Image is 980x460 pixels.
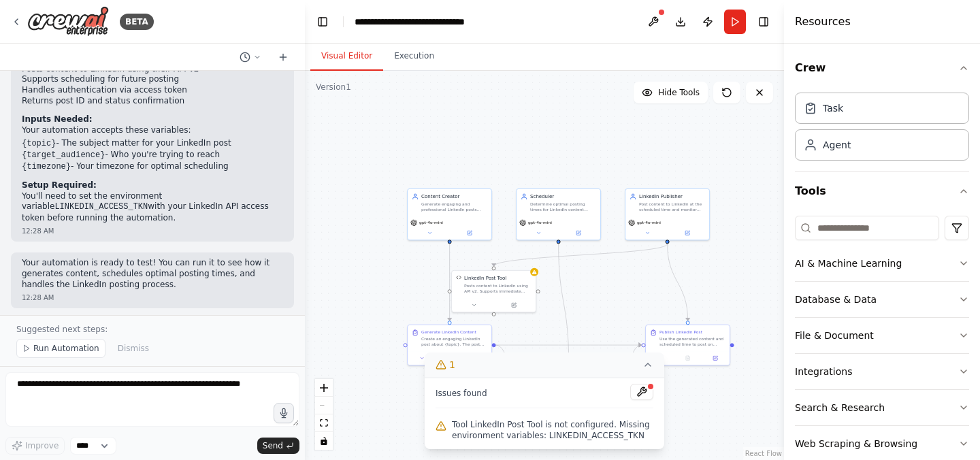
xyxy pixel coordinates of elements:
[118,343,149,354] span: Dismiss
[27,6,109,37] img: Logo
[355,15,508,29] nav: breadcrumb
[795,354,969,389] button: Integrations
[625,188,710,241] div: LinkedIn PublisherPost content to LinkedIn at the scheduled time and monitor posting successgpt-4...
[315,379,333,397] button: zoom in
[673,354,702,362] button: No output available
[263,440,283,451] span: Send
[234,49,267,65] button: Switch to previous chat
[464,275,506,282] div: LinkedIn Post Tool
[5,437,65,455] button: Improve
[451,270,536,313] div: LinkedIn Post ToolLinkedIn Post ToolPosts content to LinkedIn using API v2. Supports immediate po...
[22,258,283,290] p: Your automation is ready to test! You can run it to see how it generates content, schedules optim...
[421,336,487,347] div: Create an engaging LinkedIn post about {topic}. The post should be professional, valuable to the ...
[449,358,455,372] span: 1
[795,172,969,210] button: Tools
[22,293,283,303] div: 12:28 AM
[495,301,534,309] button: Open in side panel
[659,329,702,335] div: Publish LinkedIn Post
[22,96,283,107] li: Returns post ID and status confirmation
[120,14,154,30] div: BETA
[16,339,105,358] button: Run Automation
[421,329,476,335] div: Generate LinkedIn Content
[22,191,283,224] p: You'll need to set the environment variable with your LinkedIn API access token before running th...
[315,432,333,450] button: toggle interactivity
[823,101,843,115] div: Task
[25,440,59,451] span: Improve
[795,282,969,317] button: Database & Data
[516,188,601,241] div: SchedulerDetermine optimal posting times for LinkedIn content based on {target_audience} and {tim...
[559,229,598,237] button: Open in side panel
[22,85,283,96] li: Handles authentication via access token
[22,114,93,124] strong: Inputs Needed:
[496,342,642,348] g: Edge from 79c1af10-f705-4348-95b5-e5f991dc0589 to bc267e1c-1e37-43fa-9d12-8944a3d110bd
[310,42,383,71] button: Visual Editor
[452,419,653,441] span: Tool LinkedIn Post Tool is not configured. Missing environment variables: LINKEDIN_ACCESS_TKN
[407,325,492,366] div: Generate LinkedIn ContentCreate an engaging LinkedIn post about {topic}. The post should be profe...
[795,49,969,87] button: Crew
[22,150,283,161] li: - Who you're trying to reach
[664,244,691,321] g: Edge from 53c215b3-6a25-43cf-8f6d-83abb51cf161 to bc267e1c-1e37-43fa-9d12-8944a3d110bd
[421,201,487,212] div: Generate engaging and professional LinkedIn posts about {topic} that resonate with the target aud...
[22,138,283,150] li: - The subject matter for your LinkedIn post
[315,414,333,432] button: fit view
[451,229,489,237] button: Open in side panel
[528,220,552,225] span: gpt-4o-mini
[272,49,294,65] button: Start a new chat
[22,162,71,171] code: {timezone}
[795,390,969,425] button: Search & Research
[658,87,700,98] span: Hide Tools
[704,354,727,362] button: Open in side panel
[33,343,99,354] span: Run Automation
[639,193,705,200] div: LinkedIn Publisher
[421,193,487,200] div: Content Creator
[16,324,289,335] p: Suggested next steps:
[668,229,706,237] button: Open in side panel
[446,244,453,321] g: Edge from dddf18bd-a7ed-49d2-99fa-6d58ca67e3c2 to 79c1af10-f705-4348-95b5-e5f991dc0589
[111,339,156,358] button: Dismiss
[315,379,333,450] div: React Flow controls
[425,352,664,378] button: 1
[316,82,351,93] div: Version 1
[22,74,283,85] li: Supports scheduling for future posting
[407,188,492,241] div: Content CreatorGenerate engaging and professional LinkedIn posts about {topic} that resonate with...
[795,318,969,353] button: File & Document
[464,283,532,294] div: Posts content to LinkedIn using API v2. Supports immediate posting or scheduling for future execu...
[257,438,299,454] button: Send
[659,336,725,347] div: Use the generated content and scheduled time to post on LinkedIn. Post the content at the schedul...
[22,161,283,173] li: - Your timezone for optimal scheduling
[22,150,105,160] code: {target_audience}
[436,388,487,399] span: Issues found
[419,220,443,225] span: gpt-4o-mini
[22,125,283,136] p: Your automation accepts these variables:
[22,139,56,148] code: {topic}
[530,201,596,212] div: Determine optimal posting times for LinkedIn content based on {target_audience} and {timezone} to...
[54,202,148,212] code: LINKEDIN_ACCESS_TKN
[22,180,97,190] strong: Setup Required:
[274,403,294,423] button: Click to speak your automation idea
[615,342,642,389] g: Edge from ee05d38c-72d0-404c-94c1-62fe21497193 to bc267e1c-1e37-43fa-9d12-8944a3d110bd
[22,226,283,236] div: 12:28 AM
[795,246,969,281] button: AI & Machine Learning
[383,42,445,71] button: Execution
[754,12,773,31] button: Hide right sidebar
[795,87,969,171] div: Crew
[555,244,572,361] g: Edge from fcb8de6e-32d9-4094-86ee-a4ac3207e6a0 to ee05d38c-72d0-404c-94c1-62fe21497193
[745,450,782,457] a: React Flow attribution
[530,193,596,200] div: Scheduler
[823,138,851,152] div: Agent
[491,244,671,266] g: Edge from 53c215b3-6a25-43cf-8f6d-83abb51cf161 to e1f76e52-6eda-4ca4-9e34-e5cb0ae8e9e3
[634,82,708,103] button: Hide Tools
[637,220,661,225] span: gpt-4o-mini
[456,275,461,280] img: LinkedIn Post Tool
[645,325,730,366] div: Publish LinkedIn PostUse the generated content and scheduled time to post on LinkedIn. Post the c...
[795,14,851,30] h4: Resources
[313,12,332,31] button: Hide left sidebar
[639,201,705,212] div: Post content to LinkedIn at the scheduled time and monitor posting success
